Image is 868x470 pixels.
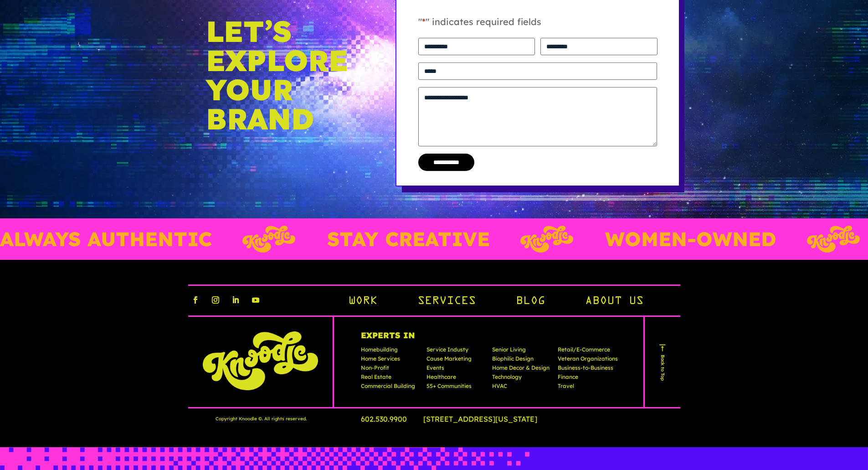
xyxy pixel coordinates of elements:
[325,229,488,249] p: STAY CREATIVE
[426,347,487,356] p: Service Industy
[426,374,487,383] p: Healthcare
[361,383,421,393] p: Commercial Building
[492,374,552,383] p: Technology
[361,365,421,374] p: Non-Profit
[426,383,487,393] p: 55+ Communities
[558,365,618,374] p: Business-to-Business
[585,294,643,310] a: About Us
[426,365,487,374] p: Events
[19,115,159,207] span: We are offline. Please leave us a message.
[603,229,774,249] p: WOMEN-OWNED
[361,347,421,356] p: Homebuilding
[240,226,293,253] img: Layer_3
[216,415,263,422] span: Copyright Knoodle © .
[348,294,377,310] a: Work
[492,383,552,393] p: HVAC
[558,374,618,383] p: Finance
[203,331,318,390] img: knoodle-logo-chartreuse
[149,5,171,26] div: Minimize live chat window
[418,15,657,38] p: " " indicates required fields
[657,343,668,381] a: Back to Top
[15,55,38,60] img: logo_Zg8I0qSkbAqR2WFHt3p6CTuqpyXMFPubPcD2OT02zFN43Cy9FUNNG3NEPhM_Q1qe_.png
[558,356,618,365] p: Veteran Organizations
[134,281,165,293] em: Submit
[417,294,476,310] a: Services
[361,331,618,347] h4: Experts In
[228,293,243,307] a: linkedin
[558,383,618,393] p: Travel
[208,293,223,307] a: instagram
[361,356,421,365] p: Home Services
[63,239,69,245] img: salesiqlogo_leal7QplfZFryJ6FIlVepeu7OftD7mt8q6exU6-34PB8prfIgodN67KcxXM9Y7JQ_.png
[206,16,350,133] h5: Let’s Explore Your Brand
[492,365,552,374] p: Home Decor & Design
[492,356,552,365] p: Biophilic Design
[361,414,421,424] a: 602.530.9900
[5,249,174,281] textarea: Type your message and click 'Submit'
[426,356,487,365] p: Cause Marketing
[188,293,203,307] a: facebook
[558,347,618,356] p: Retail/E-Commerce
[492,347,552,356] p: Senior Living
[658,343,667,352] img: arr.png
[423,414,552,424] a: [STREET_ADDRESS][US_STATE]
[248,293,263,307] a: youtube
[361,374,421,383] p: Real Estate
[518,226,571,253] img: Layer_3
[72,239,116,245] em: Driven by SalesIQ
[805,226,858,253] img: Layer_3
[264,415,307,422] span: All rights reserved.
[516,294,545,310] a: Blog
[47,51,153,63] div: Leave a message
